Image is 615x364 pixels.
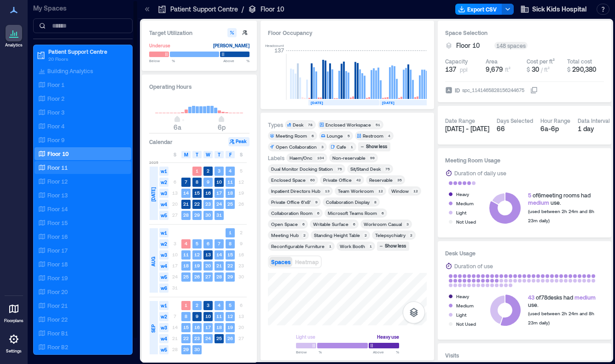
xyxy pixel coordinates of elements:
div: of 78 desks had use. [528,294,604,308]
p: Floor 18 [47,260,68,268]
button: Show less [358,142,390,151]
div: 12 [412,188,419,194]
div: 4 [386,133,392,139]
div: Microsoft Teams Room [328,210,377,216]
div: Reservable [369,177,393,183]
div: Duration of use [454,261,493,271]
h3: Space Selection [445,28,604,37]
span: 6p [218,123,226,131]
button: Show less [377,242,409,251]
text: 10 [205,313,211,319]
div: 3 [319,144,325,150]
p: Floor B2 [47,343,68,351]
text: 9 [207,179,209,185]
span: 9,679 [486,65,503,73]
text: 31 [216,212,222,218]
text: 8 [196,179,198,185]
span: T [196,151,198,158]
text: 21 [216,263,222,268]
button: $ 30 / ft² [527,65,563,74]
span: Below % [296,349,322,355]
a: Settings [3,328,25,357]
text: 24 [205,335,211,341]
div: Telepsychiatry [375,232,406,238]
div: 6 [315,210,321,216]
text: 17 [205,324,211,330]
p: Floor 3 [47,109,64,116]
div: Workroom Casual [364,221,402,227]
div: Date Range [445,117,475,124]
p: Floor B1 [47,329,68,337]
p: Floor 19 [47,274,68,282]
div: Labels [268,154,284,162]
p: Floor 10 [261,5,284,14]
button: Spaces [269,257,292,267]
text: 18 [227,190,233,196]
div: 6 [310,133,315,139]
div: Capacity [445,58,468,65]
text: 1 [185,302,187,308]
p: Floor 16 [47,233,68,240]
p: Floor 2 [47,95,64,102]
text: 15 [194,190,200,196]
span: T [218,151,220,158]
text: 18 [183,263,189,268]
div: Haem/Onc [290,155,313,161]
h3: Desk Usage [445,248,604,258]
div: 60 [308,177,316,183]
div: 9 [313,199,319,205]
span: w5 [159,211,168,220]
text: 19 [194,263,200,268]
span: ft² [505,66,511,73]
text: 11 [216,313,222,319]
text: 3 [207,302,209,308]
div: Show less [383,242,407,250]
div: 1 [327,243,333,249]
span: 290,380 [572,65,596,73]
div: Enclosed Space [271,177,306,183]
text: 16 [194,324,200,330]
span: Below % [149,58,175,64]
div: Cost per ft² [527,58,555,65]
button: Export CSV [455,4,502,15]
span: Above % [373,349,399,355]
text: 25 [227,201,233,207]
span: Above % [223,58,249,64]
div: Non-reservable [332,155,366,161]
span: w1 [159,301,168,310]
p: / [242,5,244,14]
text: 18 [216,324,222,330]
text: 30 [194,347,200,352]
text: 22 [183,335,189,341]
p: My Spaces [33,4,133,13]
span: (used between 2h 24m and 8h 23m daily) [528,208,594,223]
text: 28 [183,212,189,218]
div: Meeting Room [276,133,307,139]
div: 12 [377,188,384,194]
span: 6a [174,123,181,131]
div: 104 [315,155,325,161]
text: 5 [229,302,232,308]
text: 26 [194,274,200,279]
h3: Calendar [149,137,173,146]
div: Data Interval [578,117,610,124]
div: 3 [405,221,410,227]
div: Private Office 6'x8' [271,199,311,205]
text: 1 [196,168,198,173]
div: Collaboration Room [271,210,313,216]
h3: Visits [445,351,604,360]
p: Patient Support Centre [170,5,238,14]
p: 20 Floors [48,55,126,63]
p: Floor 14 [47,205,68,213]
span: Floor 10 [456,41,480,50]
text: 4 [218,302,220,308]
div: Underuse [149,41,170,50]
div: Standing Height Table [314,232,360,238]
div: 148 spaces [494,42,528,49]
h3: Meeting Room Usage [445,156,604,165]
span: w4 [159,261,168,271]
span: w1 [159,228,168,237]
span: $ [527,66,530,73]
text: 25 [183,274,189,279]
span: medium [574,294,596,300]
